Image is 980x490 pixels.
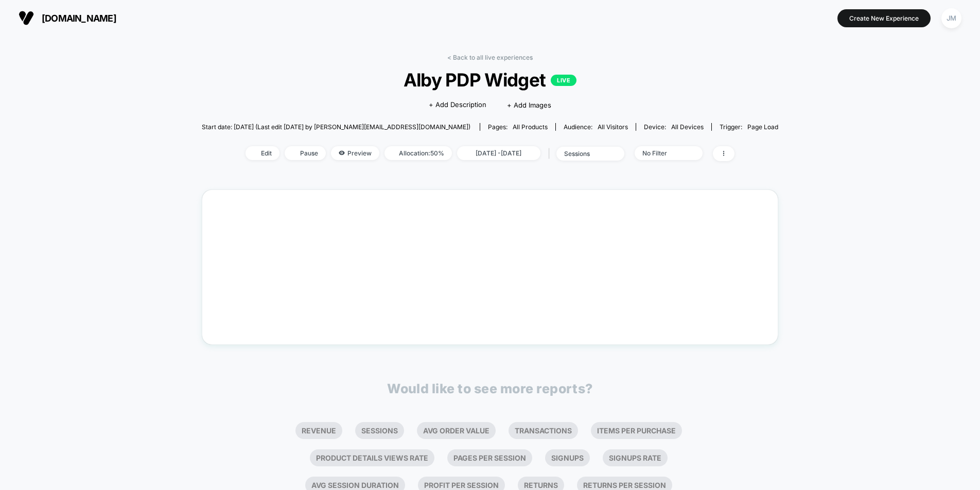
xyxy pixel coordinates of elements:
[603,449,668,466] li: Signups Rate
[355,422,404,439] li: Sessions
[513,123,548,131] span: all products
[837,9,931,27] button: Create New Experience
[598,123,628,131] span: All Visitors
[488,123,548,131] div: Pages:
[285,146,326,160] span: Pause
[384,146,452,160] span: Allocation: 50%
[720,123,778,131] div: Trigger:
[509,422,578,439] li: Transactions
[671,123,704,131] span: all devices
[246,146,279,160] span: Edit
[941,8,961,28] div: JM
[231,69,749,91] span: Alby PDP Widget
[747,123,778,131] span: Page Load
[507,101,551,109] span: + Add Images
[202,123,470,131] span: Start date: [DATE] (Last edit [DATE] by [PERSON_NAME][EMAIL_ADDRESS][DOMAIN_NAME])
[564,123,628,131] div: Audience:
[387,381,593,396] p: Would like to see more reports?
[429,100,486,110] span: + Add Description
[42,13,116,24] span: [DOMAIN_NAME]
[546,146,556,161] span: |
[545,449,590,466] li: Signups
[564,150,605,157] div: sessions
[417,422,496,439] li: Avg Order Value
[636,123,711,131] span: Device:
[642,149,684,157] div: No Filter
[591,422,682,439] li: Items Per Purchase
[19,10,34,26] img: Visually logo
[295,422,342,439] li: Revenue
[457,146,540,160] span: [DATE] - [DATE]
[447,54,533,61] a: < Back to all live experiences
[15,10,119,26] button: [DOMAIN_NAME]
[551,75,576,86] p: LIVE
[331,146,379,160] span: Preview
[447,449,532,466] li: Pages Per Session
[310,449,434,466] li: Product Details Views Rate
[938,8,965,29] button: JM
